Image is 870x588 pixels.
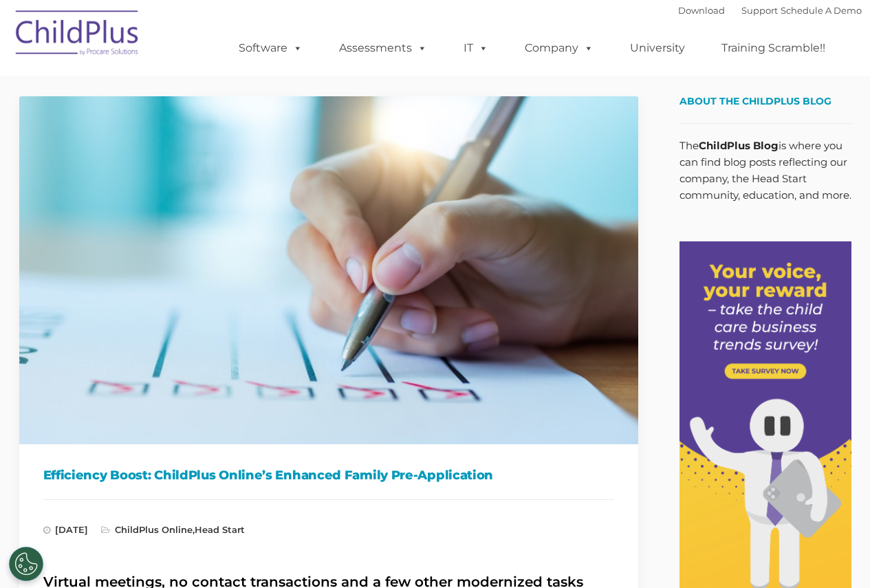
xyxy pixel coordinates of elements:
h1: Efficiency Boost: ChildPlus Online’s Enhanced Family Pre-Application [43,465,614,486]
a: Schedule A Demo [781,5,862,16]
p: The is where you can find blog posts reflecting our company, the Head Start community, education,... [679,138,851,204]
font: | [678,5,862,16]
span: About the ChildPlus Blog [679,95,831,107]
a: Support [741,5,778,16]
a: University [616,34,699,62]
strong: ChildPlus Blog [699,139,779,152]
a: Head Start [195,524,245,535]
a: IT [450,34,502,62]
button: Cookies Settings [9,547,43,581]
a: Download [678,5,725,16]
a: Assessments [325,34,441,62]
a: Training Scramble!! [708,34,839,62]
a: Software [225,34,316,62]
a: Company [511,34,607,62]
span: [DATE] [43,524,88,535]
img: ChildPlus by Procare Solutions [9,1,146,69]
a: ChildPlus Online [115,524,193,535]
span: , [101,524,245,535]
img: Efficiency Boost: ChildPlus Online's Enhanced Family Pre-Application Process - Streamlining Appli... [19,96,638,444]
